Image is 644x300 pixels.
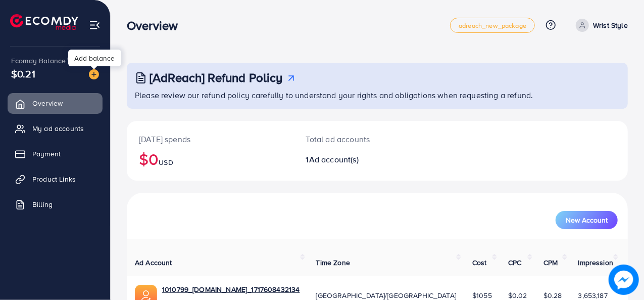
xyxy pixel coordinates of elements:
[89,19,101,31] img: menu
[32,123,84,134] span: My ad accounts
[32,149,61,159] span: Payment
[450,18,535,33] a: adreach_new_package
[309,154,359,165] span: Ad account(s)
[593,19,628,31] p: Wrist Style
[8,118,103,139] a: My ad accounts
[11,66,35,81] span: $0.21
[556,211,618,229] button: New Account
[10,14,78,30] img: logo
[139,133,282,145] p: [DATE] spends
[566,217,608,224] span: New Account
[162,284,300,294] a: 1010799_[DOMAIN_NAME]_1717608432134
[89,69,99,79] img: image
[159,157,173,167] span: USD
[459,22,526,29] span: adreach_new_package
[139,149,282,168] h2: $0
[306,155,407,164] h2: 1
[8,169,103,189] a: Product Links
[316,258,350,268] span: Time Zone
[32,199,53,209] span: Billing
[306,133,407,145] p: Total ad accounts
[8,194,103,215] a: Billing
[543,258,558,268] span: CPM
[32,174,76,184] span: Product Links
[135,89,622,101] p: Please review our refund policy carefully to understand your rights and obligations when requesti...
[472,258,487,268] span: Cost
[135,258,172,268] span: Ad Account
[68,50,121,66] div: Add balance
[8,144,103,164] a: Payment
[32,98,63,108] span: Overview
[11,56,66,66] span: Ecomdy Balance
[572,19,628,32] a: Wrist Style
[609,265,639,295] img: image
[508,258,521,268] span: CPC
[127,18,186,33] h3: Overview
[578,258,614,268] span: Impression
[150,70,283,85] h3: [AdReach] Refund Policy
[8,93,103,113] a: Overview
